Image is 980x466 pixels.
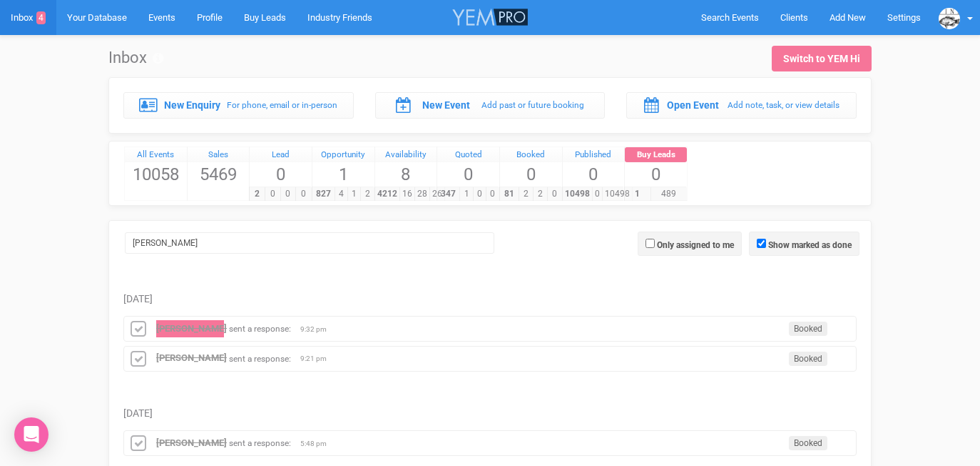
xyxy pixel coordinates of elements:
a: Lead [250,147,312,163]
span: Add New [830,12,866,23]
span: 0 [625,162,687,187]
span: 10498 [602,187,633,201]
span: 4 [36,11,46,24]
small: For phone, email or in-person [227,100,337,110]
span: 0 [500,162,562,187]
a: [PERSON_NAME] [156,323,227,334]
a: New Enquiry For phone, email or in-person [123,92,354,118]
a: [PERSON_NAME] [156,352,227,363]
span: 10498 [562,187,593,201]
h5: [DATE] [123,294,857,304]
img: data [939,8,960,29]
span: 1 [347,187,361,201]
span: 0 [486,187,499,201]
span: 4 [335,187,348,201]
div: Open Intercom Messenger [14,417,49,452]
span: 10058 [125,162,187,187]
span: 1 [312,162,374,187]
div: Switch to YEM Hi [783,51,860,66]
a: Published [563,147,625,163]
span: 5:48 pm [300,439,336,449]
span: 1 [459,187,473,201]
span: Clients [780,12,808,23]
span: 0 [265,187,281,201]
small: Add note, task, or view details [728,100,839,110]
small: sent a response: [229,438,291,448]
small: sent a response: [229,324,291,334]
span: 5469 [188,162,250,187]
span: 4212 [374,187,400,201]
label: New Enquiry [164,98,220,112]
a: Opportunity [312,147,374,163]
h5: [DATE] [123,408,857,419]
label: Show marked as done [768,239,852,252]
span: 9:32 pm [300,324,336,334]
a: New Event Add past or future booking [375,92,606,118]
a: Open Event Add note, task, or view details [626,92,857,118]
input: Search Inbox [125,232,494,254]
span: 2 [519,187,534,201]
span: 0 [592,187,603,201]
a: All Events [125,147,187,163]
label: Open Event [667,98,719,112]
span: 28 [414,187,430,201]
span: 26 [429,187,445,201]
span: Booked [789,436,827,450]
small: sent a response: [229,353,291,363]
span: 0 [547,187,562,201]
span: 2 [533,187,548,201]
span: 0 [563,162,625,187]
a: Sales [188,147,250,163]
span: 347 [437,187,460,201]
small: Add past or future booking [481,100,584,110]
a: Buy Leads [625,147,687,163]
label: Only assigned to me [657,239,734,252]
span: 827 [312,187,335,201]
span: 8 [375,162,437,187]
span: Booked [789,322,827,336]
span: 489 [650,187,687,201]
span: 2 [360,187,374,201]
a: [PERSON_NAME] [156,437,227,448]
label: New Event [422,98,470,112]
span: 0 [280,187,297,201]
span: 9:21 pm [300,354,336,364]
span: 0 [437,162,499,187]
h1: Inbox [108,49,163,66]
span: 2 [249,187,265,201]
span: 0 [250,162,312,187]
span: Booked [789,352,827,366]
a: Quoted [437,147,499,163]
a: Booked [500,147,562,163]
span: 0 [473,187,486,201]
span: 0 [295,187,312,201]
a: Switch to YEM Hi [772,46,872,71]
a: Availability [375,147,437,163]
span: 16 [399,187,415,201]
span: 1 [624,187,650,201]
span: 81 [499,187,519,201]
span: Search Events [701,12,759,23]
